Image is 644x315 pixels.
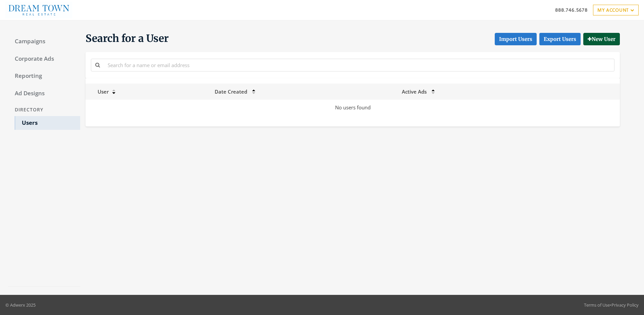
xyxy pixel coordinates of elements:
[5,302,36,308] p: © Adwerx 2025
[215,88,247,95] span: Date Created
[539,33,581,45] a: Export Users
[15,116,80,130] a: Users
[8,52,80,66] a: Corporate Ads
[584,302,610,308] a: Terms of Use
[8,87,80,101] a: Ad Designs
[555,6,588,13] a: 888.746.5678
[95,62,100,67] i: Search for a name or email address
[8,35,80,49] a: Campaigns
[402,88,427,95] span: Active Ads
[90,88,109,95] span: User
[593,5,639,15] a: My Account
[86,32,169,45] span: Search for a User
[104,59,614,71] input: Search for a name or email address
[86,100,620,115] td: No users found
[611,302,639,308] a: Privacy Policy
[8,104,80,116] div: Directory
[584,302,639,308] div: •
[8,69,80,83] a: Reporting
[495,33,537,45] button: Import Users
[5,2,72,18] img: Adwerx
[583,33,620,45] button: New User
